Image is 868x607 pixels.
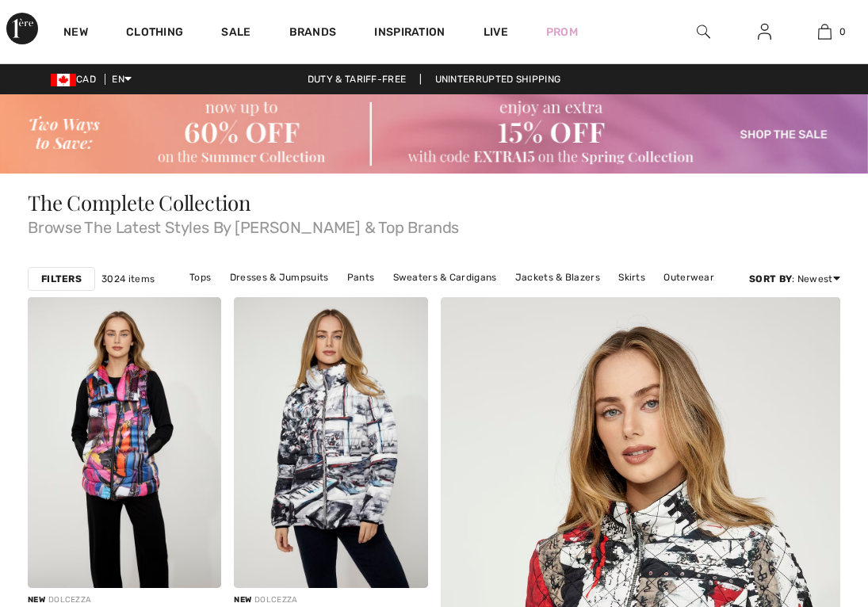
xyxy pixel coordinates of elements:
img: Casual Sleeveless Puffer Vest Style 75851. As sample [28,297,221,587]
strong: Sort By [749,273,792,284]
div: DOLCEZZA [234,594,427,606]
img: Sporty Puffer Jacket with Zipper Style 75837. As sample [234,297,427,587]
a: Tops [182,267,219,288]
span: The Complete Collection [28,189,251,216]
span: EN [112,74,132,85]
a: Prom [546,24,578,40]
span: Browse The Latest Styles By [PERSON_NAME] & Top Brands [28,213,840,235]
a: Dresses & Jumpsuits [222,267,337,288]
a: Live [484,24,508,40]
a: Sign In [745,22,784,42]
span: New [28,595,45,605]
img: My Info [758,22,771,41]
a: Outerwear [656,267,722,288]
a: Clothing [126,25,183,42]
a: Jackets & Blazers [507,267,608,288]
a: Sweaters & Cardigans [385,267,505,288]
a: Sale [221,25,250,42]
a: Pants [339,267,383,288]
img: 1ère Avenue [6,13,38,44]
span: 3024 items [101,272,155,286]
span: 0 [839,25,846,39]
img: Canadian Dollar [51,74,76,86]
strong: Filters [41,272,82,286]
a: New [63,25,88,42]
span: Inspiration [374,25,445,42]
div: DOLCEZZA [28,594,221,606]
a: 0 [795,22,855,41]
img: search the website [697,22,710,41]
span: New [234,595,251,605]
img: My Bag [818,22,832,41]
a: Brands [289,25,337,42]
span: CAD [51,74,102,85]
a: Skirts [610,267,653,288]
div: : Newest [749,272,840,286]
